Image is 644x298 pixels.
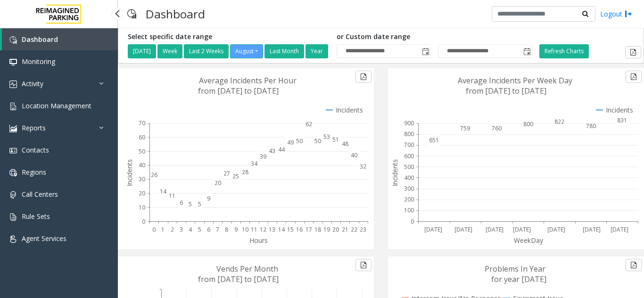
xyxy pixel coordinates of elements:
text: [DATE] [424,226,442,234]
text: 18 [314,226,321,234]
text: 6 [180,199,183,207]
text: 11 [251,226,257,234]
img: 'icon' [9,103,17,110]
text: 51 [332,136,339,144]
text: 26 [151,171,157,179]
text: WeekDay [514,236,544,245]
span: Location Management [22,101,91,110]
span: Regions [22,168,46,177]
text: 30 [139,175,145,183]
text: 70 [139,119,145,127]
text: for year [DATE] [491,274,546,284]
span: Dashboard [22,35,58,44]
button: Export to pdf [355,71,372,83]
text: 0 [142,217,145,226]
img: 'icon' [9,191,17,199]
text: 16 [296,226,303,234]
a: Dashboard [2,28,118,50]
text: 20 [332,226,339,234]
button: Last Month [264,44,304,58]
text: 759 [460,124,470,132]
img: 'icon' [9,81,17,88]
text: [DATE] [611,226,628,234]
text: Vends Per Month [216,264,278,274]
text: 11 [169,192,175,200]
img: 'icon' [9,213,17,221]
span: Rule Sets [22,212,50,221]
text: 19 [323,226,330,234]
img: 'icon' [9,125,17,132]
text: 2 [171,226,174,234]
text: 28 [242,168,248,176]
text: 40 [139,161,145,169]
text: 21 [342,226,348,234]
text: Average Incidents Per Week Day [458,75,572,86]
text: 3 [180,226,183,234]
text: Incidents [125,159,134,186]
text: 400 [404,174,414,182]
text: 780 [586,122,596,130]
text: 0 [152,226,156,234]
span: Toggle popup [420,45,430,58]
img: 'icon' [9,235,17,243]
button: Refresh Charts [539,44,589,58]
text: [DATE] [454,226,472,234]
text: 800 [404,130,414,138]
text: 5 [198,226,201,234]
text: 17 [305,226,312,234]
span: Contacts [22,145,49,154]
text: [DATE] [486,226,504,234]
button: Export to pdf [625,46,641,58]
text: 25 [232,172,239,180]
text: Incidents [390,159,399,186]
text: 48 [342,140,348,148]
text: 600 [404,152,414,160]
img: logout [625,9,632,19]
text: Average Incidents Per Hour [199,75,297,86]
text: 500 [404,163,414,171]
text: 700 [404,141,414,149]
text: 50 [296,137,303,145]
text: 0 [411,217,414,226]
text: 831 [617,116,627,124]
button: Export to pdf [626,71,642,83]
text: 23 [360,226,366,234]
text: 50 [139,147,145,155]
img: 'icon' [9,36,17,44]
text: 27 [223,169,230,177]
text: 300 [404,185,414,193]
text: 4 [189,226,192,234]
text: 32 [360,162,366,170]
text: from [DATE] to [DATE] [198,274,279,284]
text: 5 [198,200,201,208]
a: Logout [600,9,632,19]
img: 'icon' [9,169,17,177]
text: 53 [323,133,330,141]
text: 9 [234,226,238,234]
text: 200 [404,195,414,203]
text: 100 [404,206,414,214]
text: from [DATE] to [DATE] [466,86,546,96]
text: 20 [139,189,145,197]
text: 14 [278,226,285,234]
text: 34 [251,160,258,168]
h5: or Custom date range [337,33,532,41]
button: Week [157,44,182,58]
text: 13 [269,226,275,234]
text: 900 [404,119,414,127]
text: 22 [351,226,357,234]
span: Reports [22,123,46,132]
text: 40 [351,151,357,159]
img: pageIcon [127,2,136,25]
text: [DATE] [583,226,601,234]
text: 10 [242,226,248,234]
text: 62 [305,120,312,128]
text: 49 [287,138,294,146]
span: Activity [22,79,43,88]
text: 651 [429,136,439,144]
text: 14 [160,187,167,195]
text: 15 [287,226,294,234]
text: 10 [139,203,145,211]
button: Export to pdf [626,259,642,271]
text: 44 [278,145,285,153]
